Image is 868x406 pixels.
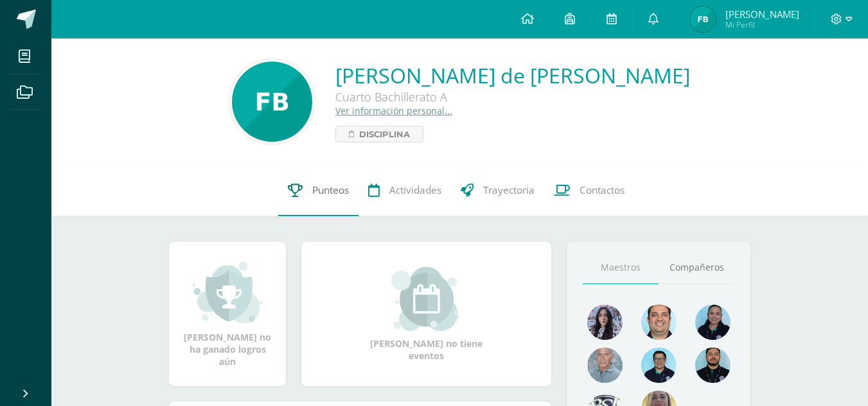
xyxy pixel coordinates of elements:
[335,89,690,105] div: Cuarto Bachillerato A
[583,251,659,284] a: Maestros
[580,183,624,197] span: Contactos
[587,348,623,383] img: 55ac31a88a72e045f87d4a648e08ca4b.png
[695,305,731,340] img: 4fefb2d4df6ade25d47ae1f03d061a50.png
[725,19,799,30] span: Mi Perfil
[193,260,263,325] img: achievement_small.png
[362,267,491,362] div: [PERSON_NAME] no tiene eventos
[359,165,451,216] a: Actividades
[232,62,312,142] img: 2dd342c732c378379d1ec5102f0a368d.png
[391,267,461,331] img: event_small.png
[182,260,273,368] div: [PERSON_NAME] no ha ganado logros aún
[690,6,716,32] img: 4f77dbc6e42657b8d0ce964fb58b13e3.png
[359,126,410,142] span: Disciplina
[544,165,634,216] a: Contactos
[641,305,677,340] img: 677c00e80b79b0324b531866cf3fa47b.png
[725,8,799,21] span: [PERSON_NAME]
[587,305,623,340] img: 31702bfb268df95f55e840c80866a926.png
[335,105,452,117] a: Ver información personal...
[659,251,734,284] a: Compañeros
[335,126,423,142] a: Disciplina
[695,348,731,383] img: 2207c9b573316a41e74c87832a091651.png
[335,62,690,89] a: [PERSON_NAME] de [PERSON_NAME]
[312,183,349,197] span: Punteos
[483,183,535,197] span: Trayectoria
[389,183,441,197] span: Actividades
[278,165,359,216] a: Punteos
[641,348,677,383] img: d220431ed6a2715784848fdc026b3719.png
[451,165,544,216] a: Trayectoria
